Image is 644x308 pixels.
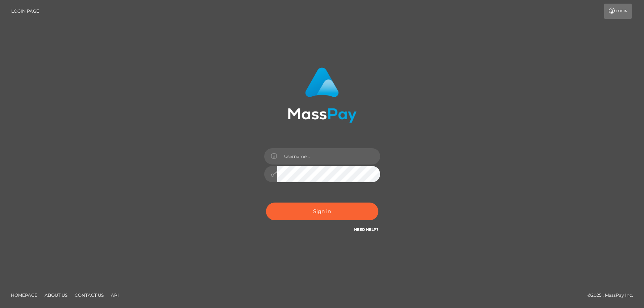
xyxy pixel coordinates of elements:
a: Need Help? [354,227,378,232]
a: Login [604,4,632,19]
a: Contact Us [72,290,107,301]
div: © 2025 , MassPay Inc. [587,291,639,299]
a: Login Page [11,4,39,19]
img: MassPay Login [288,67,357,123]
a: About Us [42,290,70,301]
a: API [108,290,122,301]
button: Sign in [266,203,378,220]
a: Homepage [8,290,40,301]
input: Username... [277,148,380,165]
